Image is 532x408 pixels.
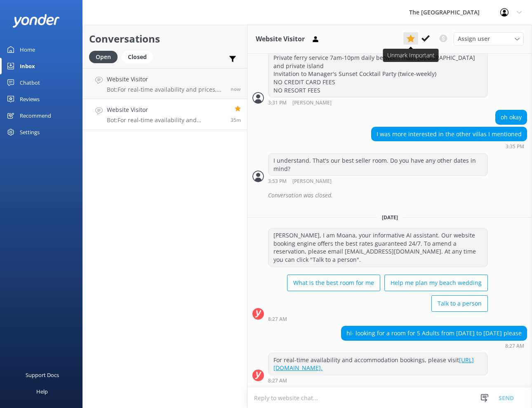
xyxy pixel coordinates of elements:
div: Recommend [20,107,51,124]
span: [PERSON_NAME] [292,179,332,184]
div: Closed [122,51,153,63]
p: Bot: For real-time availability and accommodation bookings, please visit [URL][DOMAIN_NAME]. [107,116,224,124]
div: oh okay [496,110,527,124]
img: yonder-white-logo.png [12,14,60,28]
div: Chatbot [20,74,40,91]
button: What is the best room for me [287,275,380,291]
button: Help me plan my beach wedding [384,275,488,291]
strong: 3:35 PM [506,144,524,149]
div: [PERSON_NAME], I am Moana, your informative AI assistant. Our website booking engine offers the b... [268,228,487,266]
div: Inbox [20,58,35,74]
span: [PERSON_NAME] [292,100,332,106]
div: Sep 13 2025 05:35pm (UTC -10:00) Pacific/Honolulu [371,143,527,149]
span: [DATE] [377,214,403,221]
h2: Conversations [89,31,241,47]
div: Settings [20,124,40,140]
p: Bot: For real-time availability and prices, please visit [URL][DOMAIN_NAME]. [107,86,224,93]
div: Support Docs [26,367,59,383]
div: Sep 22 2025 10:27am (UTC -10:00) Pacific/Honolulu [268,377,488,383]
strong: 8:27 AM [268,378,287,383]
a: Open [89,52,122,61]
strong: 8:27 AM [268,317,287,322]
div: Assign User [454,32,524,45]
span: Sep 22 2025 10:27am (UTC -10:00) Pacific/Honolulu [231,116,241,123]
div: For real-time availability and accommodation bookings, please visit [268,353,487,375]
button: Talk to a person [431,295,488,312]
span: Sep 22 2025 11:02am (UTC -10:00) Pacific/Honolulu [231,85,241,93]
strong: 8:27 AM [505,344,524,349]
a: Website VisitorBot:For real-time availability and accommodation bookings, please visit [URL][DOMA... [83,99,247,130]
div: Reviews [20,91,40,107]
h4: Website Visitor [107,75,224,84]
div: Home [20,41,35,58]
a: [URL][DOMAIN_NAME]. [273,356,474,372]
span: Assign user [458,34,490,43]
div: Sep 13 2025 05:53pm (UTC -10:00) Pacific/Honolulu [268,178,488,184]
div: hi- looking for a room for 5 Adults from [DATE] to [DATE] please [341,326,527,340]
h3: Website Visitor [256,34,305,45]
div: Help [36,383,48,400]
div: Sep 22 2025 10:27am (UTC -10:00) Pacific/Honolulu [341,343,527,349]
a: Closed [122,52,157,61]
a: Website VisitorBot:For real-time availability and prices, please visit [URL][DOMAIN_NAME].now [83,68,247,99]
div: Sep 22 2025 10:27am (UTC -10:00) Pacific/Honolulu [268,316,488,322]
h4: Website Visitor [107,105,224,114]
div: I understand. That's our best seller room. Do you have any other dates in mind? [268,154,487,176]
div: Conversation was closed. [268,188,527,202]
div: Sep 13 2025 05:31pm (UTC -10:00) Pacific/Honolulu [268,100,488,106]
strong: 3:53 PM [268,179,287,184]
div: I was more interested in the other villas I mentioned [372,127,527,141]
div: Open [89,51,118,63]
div: 2025-09-14T06:18:26.446 [252,188,527,202]
strong: 3:31 PM [268,100,287,106]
